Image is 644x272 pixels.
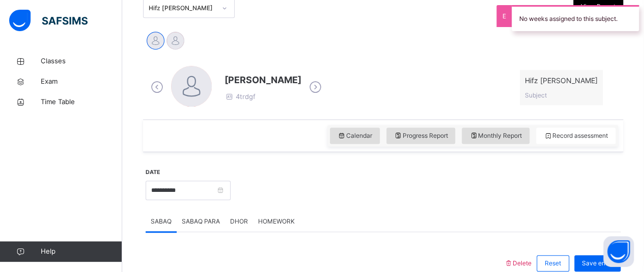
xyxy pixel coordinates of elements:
span: Reset [545,259,561,268]
span: Monthly Report [469,131,522,140]
img: safsims [9,10,88,31]
span: Subject [525,91,547,99]
span: Calendar [338,131,372,140]
button: Open asap [603,236,634,267]
span: Help [41,246,122,257]
span: 4trdgf [225,92,256,101]
span: Record assessment [544,131,608,140]
span: Progress Report [394,131,448,140]
span: Classes [41,56,122,66]
span: DHOR [230,217,248,226]
span: SABAQ PARA [182,217,220,226]
span: SABAQ [151,217,172,226]
span: Hifz [PERSON_NAME] [525,75,598,86]
span: HOMEWORK [258,217,295,226]
span: [PERSON_NAME] [225,73,301,87]
div: No weeks assigned to this subject. [512,5,639,31]
span: Time Table [41,97,122,107]
label: Date [146,168,160,177]
span: Exam [41,77,122,87]
div: Hifz [PERSON_NAME] [149,4,216,13]
span: Delete [504,259,531,267]
span: Save entry [582,259,613,268]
